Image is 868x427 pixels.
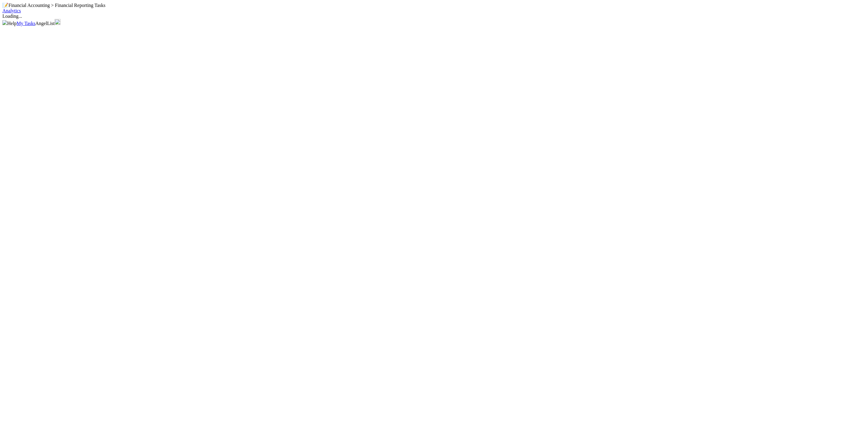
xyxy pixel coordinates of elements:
img: logo-inverted-e16ddd16eac7371096b0.svg [2,20,7,25]
span: 📝 [2,3,8,8]
img: avatar_d7f67417-030a-43ce-a3ce-a315a3ccfd08.png [55,19,61,25]
span: Financial Accounting > Financial Reporting Tasks [8,3,105,8]
a: Analytics [2,8,21,13]
a: My Tasks [17,21,35,26]
span: AngelList [35,21,55,26]
span: Loading... [2,14,22,19]
div: Help [7,21,17,26]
